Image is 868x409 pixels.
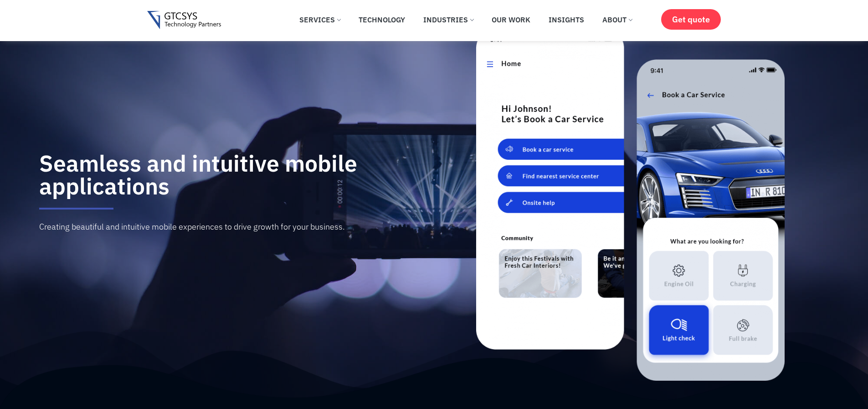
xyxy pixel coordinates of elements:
span: Get quote [672,15,710,24]
img: Gtcsys logo [147,11,221,30]
a: Our Work [485,10,537,30]
img: mobile user experience designing - User Experience Design [476,28,785,380]
a: Get quote [661,9,721,30]
a: Technology [352,10,412,30]
a: Industries [416,10,480,30]
a: Services [293,10,347,30]
p: Creating beautiful and intuitive mobile experiences to drive growth for your business. [39,220,393,234]
a: Insights [542,10,591,30]
a: About [596,10,639,30]
h2: Seamless and intuitive mobile applications [39,152,393,198]
iframe: chat widget [812,352,868,395]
